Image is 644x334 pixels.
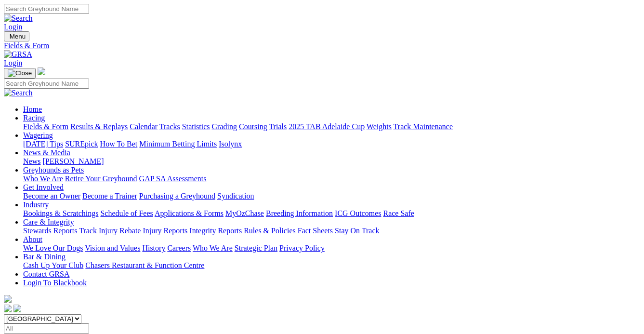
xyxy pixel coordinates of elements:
[159,122,180,131] a: Tracks
[23,200,49,209] a: Industry
[65,174,137,183] a: Retire Your Greyhound
[4,50,32,59] img: GRSA
[23,122,68,131] a: Fields & Form
[23,192,80,200] a: Become an Owner
[4,89,33,97] img: Search
[298,227,333,235] a: Fact Sheets
[4,31,29,41] button: Toggle navigation
[139,192,215,200] a: Purchasing a Greyhound
[10,33,26,40] span: Menu
[100,140,138,148] a: How To Bet
[8,69,32,77] img: Close
[225,209,264,217] a: MyOzChase
[266,209,333,217] a: Breeding Information
[23,140,640,148] div: Wagering
[38,67,45,75] img: logo-grsa-white.png
[4,295,12,303] img: logo-grsa-white.png
[23,114,45,122] a: Racing
[4,79,89,89] input: Search
[139,174,207,183] a: GAP SA Assessments
[335,209,381,217] a: ICG Outcomes
[23,270,69,278] a: Contact GRSA
[193,244,233,252] a: Who We Are
[269,122,287,131] a: Trials
[167,244,191,252] a: Careers
[4,323,89,334] input: Select date
[217,192,254,200] a: Syndication
[23,140,63,148] a: [DATE] Tips
[23,174,640,183] div: Greyhounds as Pets
[335,227,379,235] a: Stay On Track
[4,305,12,312] img: facebook.svg
[142,244,165,252] a: History
[23,157,640,166] div: News & Media
[23,261,83,269] a: Cash Up Your Club
[219,140,242,148] a: Isolynx
[23,157,40,165] a: News
[383,209,414,217] a: Race Safe
[23,244,640,253] div: About
[23,192,640,200] div: Get Involved
[367,122,392,131] a: Weights
[130,122,158,131] a: Calendar
[23,105,42,113] a: Home
[23,148,70,157] a: News & Media
[139,140,217,148] a: Minimum Betting Limits
[212,122,237,131] a: Grading
[23,227,640,235] div: Care & Integrity
[239,122,267,131] a: Coursing
[23,253,66,261] a: Bar & Dining
[189,227,242,235] a: Integrity Reports
[4,4,89,14] input: Search
[65,140,98,148] a: SUREpick
[4,14,33,23] img: Search
[23,131,53,139] a: Wagering
[289,122,365,131] a: 2025 TAB Adelaide Cup
[4,59,22,67] a: Login
[23,227,77,235] a: Stewards Reports
[23,166,84,174] a: Greyhounds as Pets
[155,209,223,217] a: Applications & Forms
[79,227,141,235] a: Track Injury Rebate
[4,68,36,79] button: Toggle navigation
[23,244,83,252] a: We Love Our Dogs
[4,23,22,31] a: Login
[23,279,87,287] a: Login To Blackbook
[279,244,325,252] a: Privacy Policy
[23,122,640,131] div: Racing
[82,192,137,200] a: Become a Trainer
[85,261,204,269] a: Chasers Restaurant & Function Centre
[85,244,140,252] a: Vision and Values
[4,41,640,50] a: Fields & Form
[244,227,296,235] a: Rules & Policies
[394,122,453,131] a: Track Maintenance
[23,235,42,243] a: About
[23,261,640,270] div: Bar & Dining
[143,227,187,235] a: Injury Reports
[23,183,64,191] a: Get Involved
[23,174,63,183] a: Who We Are
[70,122,128,131] a: Results & Replays
[235,244,277,252] a: Strategic Plan
[182,122,210,131] a: Statistics
[23,218,74,226] a: Care & Integrity
[13,305,21,312] img: twitter.svg
[100,209,153,217] a: Schedule of Fees
[42,157,104,165] a: [PERSON_NAME]
[23,209,640,218] div: Industry
[23,209,98,217] a: Bookings & Scratchings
